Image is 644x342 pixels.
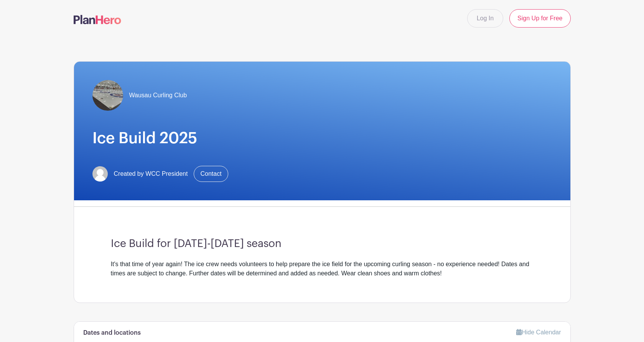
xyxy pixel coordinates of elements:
[83,329,141,337] h6: Dates and locations
[92,166,108,182] img: default-ce2991bfa6775e67f084385cd625a349d9dcbb7a52a09fb2fda1e96e2d18dcdb.png
[111,260,534,278] div: It's that time of year again! The ice crew needs volunteers to help prepare the ice field for the...
[467,9,503,28] a: Log In
[509,9,570,28] a: Sign Up for Free
[194,166,228,182] a: Contact
[74,15,121,24] img: logo-507f7623f17ff9eddc593b1ce0a138ce2505c220e1c5a4e2b4648c50719b7d32.svg
[111,237,534,250] h3: Ice Build for [DATE]-[DATE] season
[92,129,552,147] h1: Ice Build 2025
[114,169,188,178] span: Created by WCC President
[129,91,187,100] span: Wausau Curling Club
[92,80,123,111] img: WCC%20ice%20field.jpg
[516,329,561,335] a: Hide Calendar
